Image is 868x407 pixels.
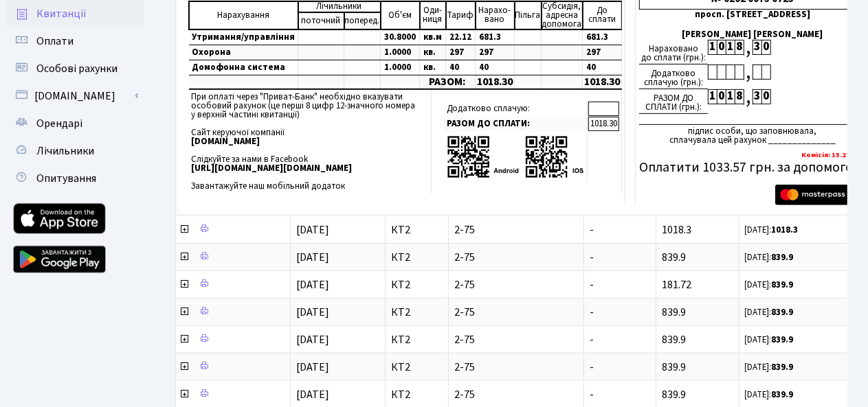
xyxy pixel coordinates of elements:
[717,89,726,104] div: 0
[191,162,352,174] b: [URL][DOMAIN_NAME][DOMAIN_NAME]
[745,279,794,291] small: [DATE]:
[189,60,298,75] td: Домофонна система
[662,250,686,265] span: 839.9
[444,117,588,131] td: РАЗОМ ДО СПЛАТИ:
[447,135,584,179] img: apps-qrcodes.png
[189,45,298,60] td: Охорона
[446,45,476,60] td: 297
[36,116,82,131] span: Орендарі
[36,61,118,76] span: Особові рахунки
[772,361,794,373] b: 839.9
[662,305,686,320] span: 839.9
[420,75,476,89] td: РАЗОМ:
[583,30,622,45] td: 681.3
[590,360,594,375] span: -
[590,387,594,402] span: -
[189,30,298,45] td: Утримання/управління
[662,222,691,237] span: 1018.3
[639,10,866,19] div: просп. [STREET_ADDRESS]
[745,224,799,236] small: [DATE]:
[391,362,443,373] span: КТ2
[735,89,744,104] div: 8
[515,1,542,30] td: Пільга
[744,40,753,56] div: ,
[391,389,443,400] span: КТ2
[296,305,329,320] span: [DATE]
[454,252,578,263] span: 2-75
[298,12,344,30] td: поточний
[381,60,420,75] td: 1.0000
[590,332,594,347] span: -
[639,30,866,39] div: [PERSON_NAME] [PERSON_NAME]
[391,307,443,318] span: КТ2
[662,332,686,347] span: 839.9
[590,277,594,292] span: -
[444,102,588,116] td: Додатково сплачую:
[753,40,761,55] div: 3
[381,30,420,45] td: 30.8000
[420,45,446,60] td: кв.
[775,185,862,205] img: Masterpass
[446,1,476,30] td: Тариф
[583,1,622,30] td: До cплати
[36,143,94,159] span: Лічильники
[761,89,770,104] div: 0
[590,222,594,237] span: -
[583,45,622,60] td: 297
[189,1,298,30] td: Нарахування
[446,30,476,45] td: 22.12
[542,1,583,30] td: Субсидія, адресна допомога
[296,222,329,237] span: [DATE]
[7,165,144,192] a: Опитування
[772,388,794,401] b: 839.9
[391,252,443,263] span: КТ2
[662,360,686,375] span: 839.9
[772,334,794,346] b: 839.9
[391,334,443,345] span: КТ2
[745,361,794,373] small: [DATE]:
[726,89,735,104] div: 1
[772,306,794,318] b: 839.9
[454,224,578,235] span: 2-75
[296,250,329,265] span: [DATE]
[420,60,446,75] td: кв.
[7,82,144,110] a: [DOMAIN_NAME]
[744,89,753,105] div: ,
[590,305,594,320] span: -
[588,117,619,131] td: 1018.30
[745,334,794,346] small: [DATE]:
[298,1,381,12] td: Лічильники
[476,45,515,60] td: 297
[639,124,866,145] div: підпис особи, що заповнювала, сплачувала цей рахунок ______________
[454,279,578,290] span: 2-75
[188,90,432,194] td: При оплаті через "Приват-Банк" необхідно вказувати особовий рахунок (це перші 8 цифр 12-значного ...
[590,250,594,265] span: -
[191,135,260,148] b: [DOMAIN_NAME]
[708,40,717,55] div: 1
[772,224,799,236] b: 1018.3
[7,137,144,165] a: Лічильники
[476,30,515,45] td: 681.3
[476,60,515,75] td: 40
[745,251,794,264] small: [DATE]:
[639,65,708,89] div: Додатково сплачую (грн.):
[476,1,515,30] td: Нарахо- вано
[717,40,726,55] div: 0
[745,388,794,401] small: [DATE]:
[391,279,443,290] span: КТ2
[7,27,144,55] a: Оплати
[7,110,144,137] a: Орендарі
[476,75,515,89] td: 1018.30
[454,334,578,345] span: 2-75
[454,389,578,400] span: 2-75
[454,307,578,318] span: 2-75
[391,224,443,235] span: КТ2
[639,40,708,65] div: Нараховано до сплати (грн.):
[36,6,87,21] span: Квитанції
[381,1,420,30] td: Об'єм
[36,171,96,186] span: Опитування
[381,45,420,60] td: 1.0000
[583,75,622,89] td: 1018.30
[662,387,686,402] span: 839.9
[344,12,381,30] td: поперед.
